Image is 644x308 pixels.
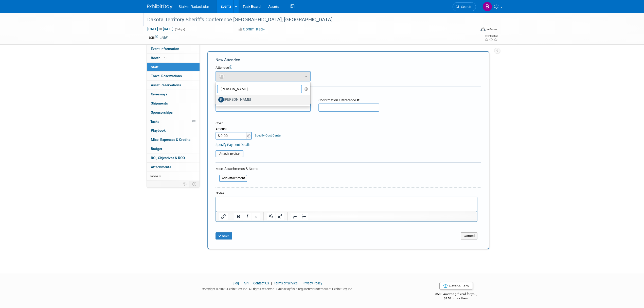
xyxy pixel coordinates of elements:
[415,289,497,300] div: $500 Amazon gift card for you,
[147,172,200,181] a: more
[147,286,408,292] div: Copyright © 2025 ExhibitDay, Inc. All rights reserved. ExhibitDay is a registered trademark of Ex...
[480,27,486,31] img: Format-Inperson.png
[415,296,497,301] div: $150 off for them.
[147,135,200,144] a: Misc. Expenses & Credits
[147,108,200,117] a: Sponsorships
[453,2,476,11] a: Search
[255,134,281,137] a: Specify Cost Center
[486,27,498,31] div: In-Person
[216,191,477,196] div: Notes
[163,56,165,59] i: Booth reservation complete
[318,98,379,103] div: Confirmation / Reference #:
[151,138,190,142] span: Misc. Expenses & Credits
[253,281,269,285] a: Contact Us
[151,165,171,169] span: Attachments
[147,72,200,80] a: Travel Reservations
[216,127,252,132] div: Amount
[147,99,200,108] a: Shipments
[459,5,471,9] span: Search
[147,44,200,53] a: Event Information
[147,153,200,162] a: ROI, Objectives & ROO
[147,35,169,40] td: Tags
[147,81,200,90] a: Asset Reservations
[302,281,322,285] a: Privacy Policy
[218,97,224,102] img: P.jpg
[270,281,273,285] span: |
[181,181,189,187] td: Personalize Event Tab Strip
[151,83,181,87] span: Asset Reservations
[146,15,468,24] div: Dakota Territory Sheriff's Conference [GEOGRAPHIC_DATA], [GEOGRAPHIC_DATA]
[147,144,200,153] a: Budget
[291,287,292,290] sup: ®
[151,147,162,151] span: Budget
[147,27,174,31] span: [DATE] [DATE]
[151,156,185,160] span: ROI, Objectives & ROO
[244,281,248,285] a: API
[147,126,200,135] a: Playbook
[446,26,498,34] div: Event Format
[147,163,200,172] a: Attachments
[178,5,209,9] span: Stalker Radar/Lidar
[151,47,179,51] span: Event Information
[482,2,492,11] img: Brooke Journet
[147,4,172,9] img: ExhibitDay
[237,27,267,32] button: Committed
[216,121,481,126] div: Cost:
[151,65,158,69] span: Staff
[216,166,481,171] div: Misc. Attachments & Notes
[461,232,477,239] button: Cancel
[216,57,481,63] div: New Attendee
[216,90,481,95] div: Registration / Ticket Info (optional)
[217,85,302,93] input: Search
[151,110,173,114] span: Sponsorships
[276,213,284,220] button: Superscript
[439,282,473,290] a: Refer & Earn
[147,117,200,126] a: Tasks
[267,213,275,220] button: Subscript
[151,92,167,96] span: Giveaways
[151,74,182,78] span: Travel Reservations
[160,36,169,39] a: Edit
[147,54,200,62] a: Booth
[216,197,477,211] iframe: Rich Text Area
[232,281,239,285] a: Blog
[151,101,168,105] span: Shipments
[216,65,481,70] div: Attendee
[151,56,166,60] span: Booth
[147,90,200,99] a: Giveaways
[150,119,159,124] span: Tasks
[299,213,308,220] button: Bullet list
[291,213,299,220] button: Numbered list
[219,213,228,220] button: Insert/edit link
[298,281,302,285] span: |
[189,181,200,187] td: Toggle Event Tabs
[252,213,260,220] button: Underline
[274,281,298,285] a: Terms of Service
[243,213,252,220] button: Italic
[216,232,232,239] button: Save
[151,128,166,132] span: Playbook
[240,281,243,285] span: |
[249,281,253,285] span: |
[484,35,498,37] div: Event Rating
[174,28,185,31] span: (3 days)
[147,63,200,72] a: Staff
[218,96,305,104] label: [PERSON_NAME]
[216,143,251,147] a: Specify Payment Details
[158,27,163,31] span: to
[234,213,243,220] button: Bold
[150,174,158,178] span: more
